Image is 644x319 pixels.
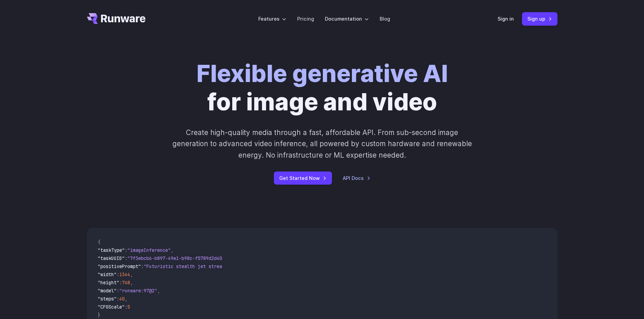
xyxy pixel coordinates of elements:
span: , [130,271,133,277]
span: "positivePrompt" [98,263,141,269]
span: { [98,239,100,245]
p: Create high-quality media through a fast, affordable API. From sub-second image generation to adv... [171,127,473,161]
span: } [98,312,100,318]
a: API Docs [343,174,371,182]
label: Features [258,15,286,23]
span: "taskType" [98,247,125,253]
span: : [117,288,119,294]
span: : [125,247,127,253]
span: "width" [98,271,117,277]
span: , [157,288,160,294]
a: Pricing [297,15,314,23]
span: "taskUUID" [98,255,125,261]
span: : [125,255,127,261]
span: : [141,263,144,269]
label: Documentation [325,15,369,23]
span: "Futuristic stealth jet streaking through a neon-lit cityscape with glowing purple exhaust" [144,263,390,269]
span: "model" [98,288,117,294]
a: Blog [380,15,390,23]
strong: Flexible generative AI [196,59,448,88]
span: , [125,296,127,302]
span: "steps" [98,296,117,302]
a: Go to / [87,13,146,24]
span: 5 [127,304,130,310]
span: 40 [119,296,125,302]
span: "height" [98,280,119,286]
span: : [117,271,119,277]
span: "runware:97@2" [119,288,157,294]
h1: for image and video [196,59,448,116]
span: "CFGScale" [98,304,125,310]
span: "imageInference" [127,247,171,253]
a: Get Started Now [274,171,332,185]
span: : [119,280,122,286]
span: , [130,280,133,286]
span: : [125,304,127,310]
span: 1344 [119,271,130,277]
span: , [171,247,173,253]
span: "7f3ebcb6-b897-49e1-b98c-f5789d2d40d7" [127,255,230,261]
a: Sign in [498,15,514,23]
span: 768 [122,280,130,286]
a: Sign up [522,12,557,25]
span: : [117,296,119,302]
